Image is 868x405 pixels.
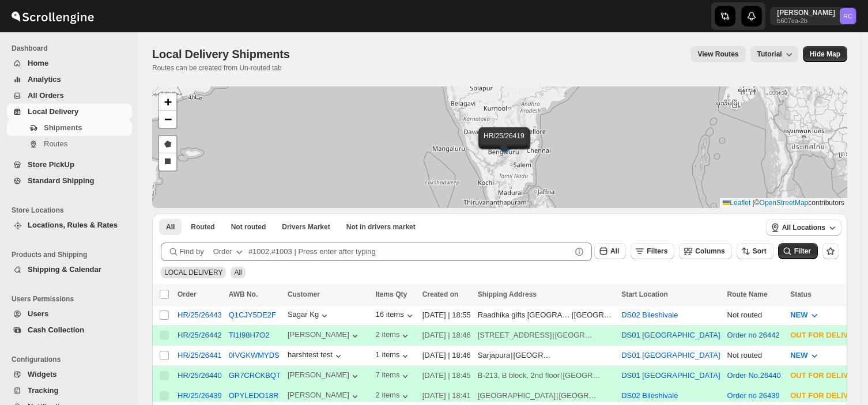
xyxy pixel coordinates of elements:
[695,247,724,255] span: Columns
[28,386,58,395] span: Tracking
[178,331,222,339] button: HR/25/26442
[783,346,827,365] button: NEW
[496,139,513,152] img: Marker
[790,351,807,359] span: NEW
[574,309,614,321] div: [GEOGRAPHIC_DATA]
[152,63,295,73] p: Routes can be created from Un-routed tab
[28,325,84,334] span: Cash Collection
[840,8,856,24] span: Rahul Chopra
[7,262,132,278] button: Shipping & Calendar
[803,46,847,62] button: Map action label
[478,330,552,341] div: [STREET_ADDRESS]
[766,219,841,236] button: All Locations
[224,219,273,235] button: Unrouted
[376,290,407,298] span: Items Qty
[422,309,471,321] div: [DATE] | 18:55
[376,310,416,321] div: 16 items
[229,371,281,380] button: GR7CRCKBQT
[631,243,674,259] button: Filters
[7,136,132,152] button: Routes
[7,120,132,136] button: Shipments
[594,243,626,259] button: All
[727,371,781,380] button: Order No.26440
[229,351,280,359] button: 0IVGKWMYDS
[495,138,512,150] img: Marker
[376,391,412,402] div: 2 items
[790,311,807,319] span: NEW
[28,221,118,229] span: Locations, Rules & Rates
[720,198,847,208] div: © contributors
[478,330,614,341] div: |
[495,138,512,151] img: Marker
[178,391,222,400] button: HR/25/26439
[737,243,773,259] button: Sort
[9,2,96,31] img: ScrollEngine
[783,306,827,324] button: NEW
[12,44,133,53] span: Dashboard
[496,138,513,151] img: Marker
[760,199,809,207] a: OpenStreetMap
[159,153,176,171] a: Draw a rectangle
[288,350,344,362] div: harshtest test
[555,330,595,341] div: [GEOGRAPHIC_DATA]
[12,250,133,259] span: Products and Shipping
[159,136,176,153] a: Draw a polygon
[28,265,101,274] span: Shipping & Calendar
[478,290,537,298] span: Shipping Address
[28,75,61,84] span: Analytics
[697,50,738,59] span: View Routes
[28,107,78,116] span: Local Delivery
[727,350,784,361] div: Not routed
[621,391,678,400] button: DS02 Bileshivale
[790,371,863,380] span: OUT FOR DELIVERY
[164,268,222,277] span: LOCAL DELIVERY
[7,322,132,338] button: Cash Collection
[288,370,361,382] div: [PERSON_NAME]
[229,331,270,339] button: TI1I98H7O2
[288,290,320,298] span: Customer
[206,243,252,261] button: Order
[346,222,416,232] span: Not in drivers market
[770,7,857,25] button: User menu
[288,391,361,402] button: [PERSON_NAME]
[28,59,48,67] span: Home
[44,139,67,148] span: Routes
[782,223,825,232] span: All Locations
[778,243,818,259] button: Filter
[495,139,512,152] img: Marker
[213,246,232,258] div: Order
[727,309,784,321] div: Not routed
[750,46,798,62] button: Tutorial
[234,268,241,277] span: All
[621,290,668,298] span: Start Location
[229,290,258,298] span: AWB No.
[610,247,619,255] span: All
[164,112,172,126] span: −
[178,351,222,359] button: HR/25/26441
[478,309,614,321] div: |
[790,290,812,298] span: Status
[478,309,571,321] div: Raadhika gifts [GEOGRAPHIC_DATA] 2nd Cross Santhusapet Chickpet
[496,140,513,153] img: Marker
[478,370,614,381] div: |
[777,17,835,24] p: b607ea-2b
[159,219,182,235] button: All
[727,391,780,400] button: Order no 26439
[727,290,768,298] span: Route Name
[164,94,172,109] span: +
[12,206,133,215] span: Store Locations
[690,46,745,62] button: view route
[376,370,412,382] button: 7 items
[621,371,720,380] button: DS01 [GEOGRAPHIC_DATA]
[7,366,132,383] button: Widgets
[166,222,175,232] span: All
[178,290,197,298] span: Order
[178,311,222,319] div: HR/25/26443
[178,371,222,380] button: HR/25/26440
[843,13,852,20] text: RC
